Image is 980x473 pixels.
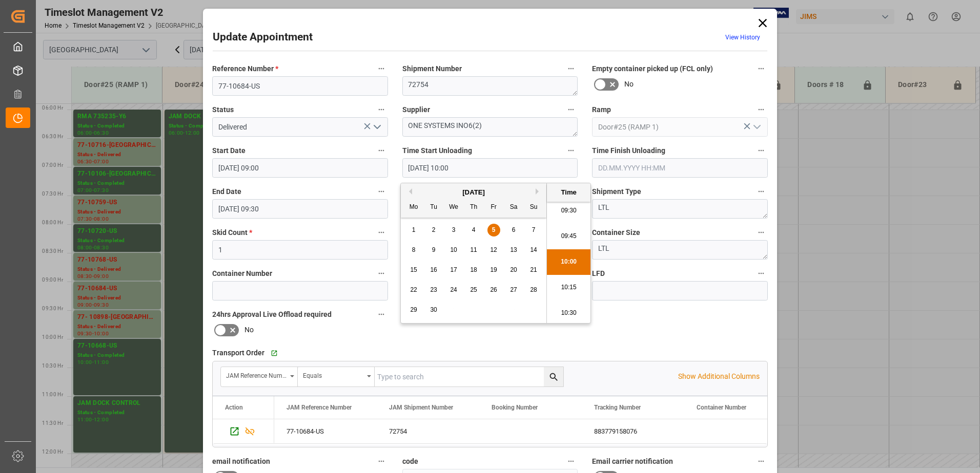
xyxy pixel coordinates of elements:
[592,268,605,279] span: LFD
[212,268,272,279] span: Container Number
[527,264,540,276] div: Choose Sunday, September 21st, 2025
[510,286,517,293] span: 27
[754,185,768,198] button: Shipment Type
[430,266,437,273] span: 16
[564,144,578,157] button: Time Start Unloading
[487,244,500,256] div: Choose Friday, September 12th, 2025
[407,304,420,316] div: Choose Monday, September 29th, 2025
[592,456,673,467] span: Email carrier notification
[450,266,457,273] span: 17
[527,284,540,296] div: Choose Sunday, September 28th, 2025
[507,224,520,236] div: Choose Saturday, September 6th, 2025
[507,264,520,276] div: Choose Saturday, September 20th, 2025
[594,404,641,411] span: Tracking Number
[754,226,768,239] button: Container Size
[510,246,517,253] span: 13
[244,325,254,335] span: No
[547,249,590,275] li: 10:00
[452,226,456,233] span: 3
[447,201,460,214] div: We
[377,419,479,443] div: 72754
[507,284,520,296] div: Choose Saturday, September 27th, 2025
[748,119,764,135] button: open menu
[407,284,420,296] div: Choose Monday, September 22nd, 2025
[389,404,453,411] span: JAM Shipment Number
[412,246,416,253] span: 8
[547,224,590,249] li: 09:45
[487,224,500,236] div: Choose Friday, September 5th, 2025
[582,419,684,443] div: 883779158076
[450,246,457,253] span: 10
[512,226,516,233] span: 6
[492,404,538,411] span: Booking Number
[407,224,420,236] div: Choose Monday, September 1st, 2025
[406,188,412,195] button: Previous Month
[212,186,241,197] span: End Date
[487,201,500,214] div: Fr
[375,226,388,239] button: Skid Count *
[407,264,420,276] div: Choose Monday, September 15th, 2025
[375,185,388,198] button: End Date
[510,266,517,273] span: 20
[375,455,388,468] button: email notification
[402,63,462,74] span: Shipment Number
[375,367,563,386] input: Type to search
[472,226,476,233] span: 4
[402,145,472,156] span: Time Start Unloading
[592,199,768,219] textarea: LTL
[212,199,388,219] input: DD.MM.YYYY HH:MM
[221,367,298,386] button: open menu
[225,404,243,411] div: Action
[212,158,388,178] input: DD.MM.YYYY HH:MM
[487,284,500,296] div: Choose Friday, September 26th, 2025
[530,286,537,293] span: 28
[432,226,436,233] span: 2
[303,369,363,380] div: Equals
[447,284,460,296] div: Choose Wednesday, September 24th, 2025
[212,63,278,74] span: Reference Number
[547,275,590,300] li: 10:15
[410,266,417,273] span: 15
[407,244,420,256] div: Choose Monday, September 8th, 2025
[450,286,457,293] span: 24
[532,226,536,233] span: 7
[754,455,768,468] button: Email carrier notification
[527,224,540,236] div: Choose Sunday, September 7th, 2025
[678,371,760,382] p: Show Additional Columns
[212,145,246,156] span: Start Date
[754,144,768,157] button: Time Finish Unloading
[592,227,640,238] span: Container Size
[412,226,416,233] span: 1
[624,79,634,90] span: No
[375,308,388,321] button: 24hrs Approval Live Offload required
[754,267,768,280] button: LFD
[375,267,388,280] button: Container Number
[427,264,440,276] div: Choose Tuesday, September 16th, 2025
[427,201,440,214] div: Tu
[530,266,537,273] span: 21
[427,244,440,256] div: Choose Tuesday, September 9th, 2025
[407,201,420,214] div: Mo
[402,158,578,178] input: DD.MM.YYYY HH:MM
[402,456,418,467] span: code
[492,226,496,233] span: 5
[564,62,578,75] button: Shipment Number
[375,144,388,157] button: Start Date
[432,246,436,253] span: 9
[213,29,313,46] h2: Update Appointment
[369,119,384,135] button: open menu
[274,419,377,443] div: 77-10684-US
[212,104,234,115] span: Status
[467,284,480,296] div: Choose Thursday, September 25th, 2025
[564,103,578,116] button: Supplier
[467,244,480,256] div: Choose Thursday, September 11th, 2025
[530,246,537,253] span: 14
[287,404,352,411] span: JAM Reference Number
[410,306,417,313] span: 29
[490,246,497,253] span: 12
[447,244,460,256] div: Choose Wednesday, September 10th, 2025
[212,227,252,238] span: Skid Count
[402,104,430,115] span: Supplier
[447,264,460,276] div: Choose Wednesday, September 17th, 2025
[544,367,563,386] button: search button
